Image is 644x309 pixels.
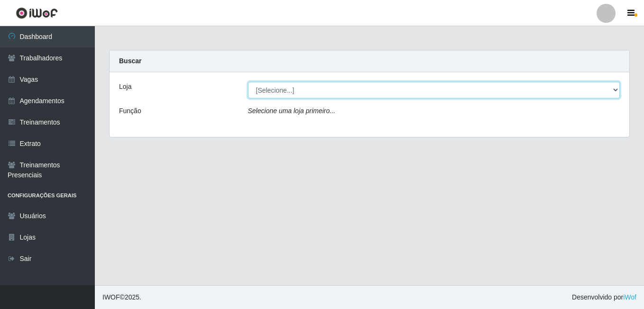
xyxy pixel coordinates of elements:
[16,7,58,19] img: CoreUI Logo
[102,292,141,302] span: © 2025 .
[572,292,636,302] span: Desenvolvido por
[623,293,636,301] a: iWof
[119,57,141,65] strong: Buscar
[102,293,120,301] span: IWOF
[119,106,141,116] label: Função
[119,82,131,92] label: Loja
[248,107,335,115] i: Selecione uma loja primeiro...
